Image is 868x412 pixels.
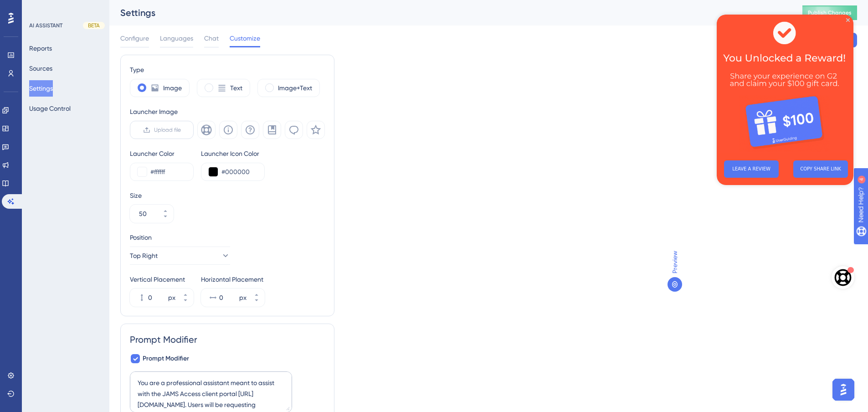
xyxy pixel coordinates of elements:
div: Size [130,190,325,201]
button: LEAVE A REVIEW [7,146,62,163]
div: 4 [63,5,66,12]
div: px [239,292,247,303]
span: Publish Changes [808,9,852,16]
button: Reports [29,40,52,57]
button: px [248,288,265,298]
label: Text [230,82,242,93]
span: Configure [120,33,149,44]
div: Launcher Image [130,106,325,117]
div: Launcher Icon Color [201,148,265,159]
button: px [177,288,194,298]
span: Preview [669,251,680,273]
div: Position [130,232,230,243]
span: Prompt Modifier [143,353,189,364]
input: px [148,292,166,303]
button: Publish Changes [802,5,857,20]
span: Top Right [130,250,158,261]
span: Languages [160,33,193,44]
label: Image [163,82,182,93]
div: Type [130,64,325,75]
button: px [248,298,265,307]
button: Top Right [130,247,230,265]
input: px [219,292,237,303]
span: Customize [230,33,260,44]
span: Need Help? [21,2,57,13]
button: Settings [29,80,53,97]
div: px [168,292,175,303]
div: Prompt Modifier [130,333,325,346]
span: Chat [204,33,219,44]
div: Settings [120,6,780,19]
span: Upload file [154,126,181,134]
label: Image+Text [278,82,312,93]
button: Open AI Assistant Launcher [832,266,854,289]
div: BETA [83,22,105,29]
button: px [177,298,194,307]
div: Horizontal Placement [201,274,265,285]
iframe: UserGuiding AI Assistant Launcher [830,376,857,403]
button: COPY SHARE LINK [77,146,131,163]
div: Vertical Placement [130,274,194,285]
div: AI ASSISTANT [29,22,62,29]
div: Launcher Color [130,148,194,159]
button: Sources [29,60,52,77]
div: Close Preview [129,4,133,7]
button: Usage Control [29,100,71,117]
